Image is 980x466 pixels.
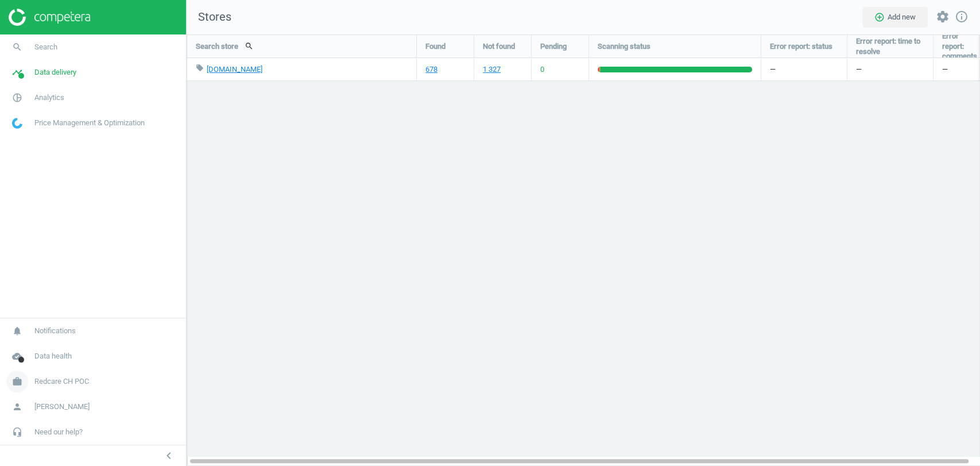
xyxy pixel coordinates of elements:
[425,64,437,75] a: 678
[12,118,22,129] img: wGWNvw8QSZomAAAAABJRU5ErkJggg==
[856,64,862,75] span: —
[862,7,928,28] button: add_circle_outlineAdd new
[483,41,515,52] span: Not found
[34,402,90,412] span: [PERSON_NAME]
[187,35,416,57] div: Search store
[483,64,501,75] a: 1 327
[187,9,231,25] span: Stores
[238,36,260,56] button: search
[874,12,885,22] i: add_circle_outline
[955,10,969,24] i: info_outline
[936,10,950,24] i: settings
[955,10,969,25] a: info_outline
[540,64,544,75] span: 0
[154,448,183,463] button: chevron_left
[761,58,847,80] div: —
[6,421,28,443] i: headset_mic
[425,41,446,52] span: Found
[34,376,89,387] span: Redcare CH POC
[34,351,72,361] span: Data health
[540,41,567,52] span: Pending
[6,371,28,392] i: work
[6,396,28,418] i: person
[931,5,955,29] button: settings
[6,345,28,367] i: cloud_done
[770,41,832,52] span: Error report: status
[34,93,64,103] span: Analytics
[6,87,28,109] i: pie_chart_outlined
[207,65,262,74] a: [DOMAIN_NAME]
[6,320,28,342] i: notifications
[196,64,204,72] i: local_offer
[34,118,145,128] span: Price Management & Optimization
[34,42,57,52] span: Search
[34,67,76,78] span: Data delivery
[34,427,83,437] span: Need our help?
[856,36,924,57] span: Error report: time to resolve
[6,36,28,58] i: search
[34,326,76,336] span: Notifications
[6,61,28,83] i: timeline
[9,9,90,26] img: ajHJNr6hYgQAAAAASUVORK5CYII=
[162,449,176,463] i: chevron_left
[598,41,650,52] span: Scanning status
